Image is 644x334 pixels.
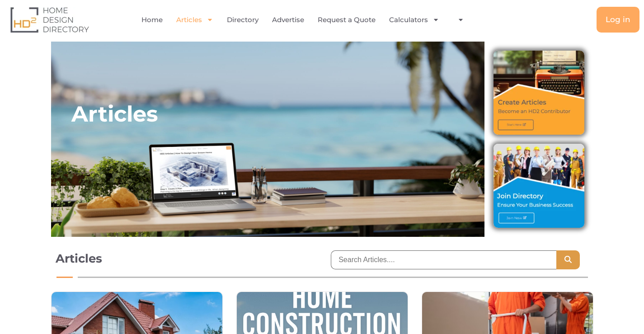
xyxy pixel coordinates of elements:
img: Create Articles [494,51,584,135]
img: Join Directory [494,144,584,228]
nav: Menu [132,9,481,30]
a: Directory [227,9,259,30]
span: Log in [606,16,630,24]
button: Search [556,250,580,269]
a: Request a Quote [318,9,376,30]
h1: Articles [56,250,313,267]
input: Search Articles.... [331,250,556,269]
h2: Articles [71,100,158,127]
a: Log in [597,7,639,33]
a: Calculators [389,9,439,30]
a: Advertise [272,9,304,30]
a: Articles [176,9,213,30]
a: Home [141,9,163,30]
